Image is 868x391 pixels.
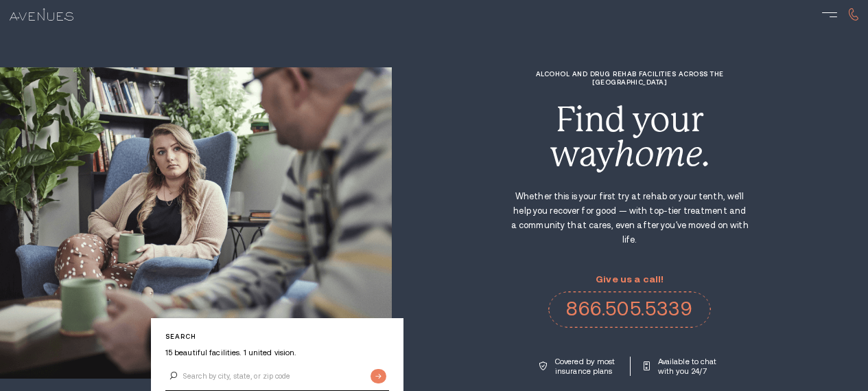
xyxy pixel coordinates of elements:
[548,291,711,327] a: 866.505.5339
[165,348,389,357] p: 15 beautiful facilities. 1 united vision.
[371,369,386,383] input: Submit
[548,274,711,284] p: Give us a call!
[510,190,750,247] p: Whether this is your first try at rehab or your tenth, we'll help you recover for good — with top...
[644,357,720,376] a: Available to chat with you 24/7
[614,134,710,174] i: home.
[510,70,750,85] h1: Alcohol and Drug Rehab Facilities across the [GEOGRAPHIC_DATA]
[165,362,389,391] input: Search by city, state, or zip code
[555,357,618,376] p: Covered by most insurance plans
[165,333,389,340] p: Search
[510,102,750,172] div: Find your way
[539,357,618,376] a: Covered by most insurance plans
[658,357,720,376] p: Available to chat with you 24/7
